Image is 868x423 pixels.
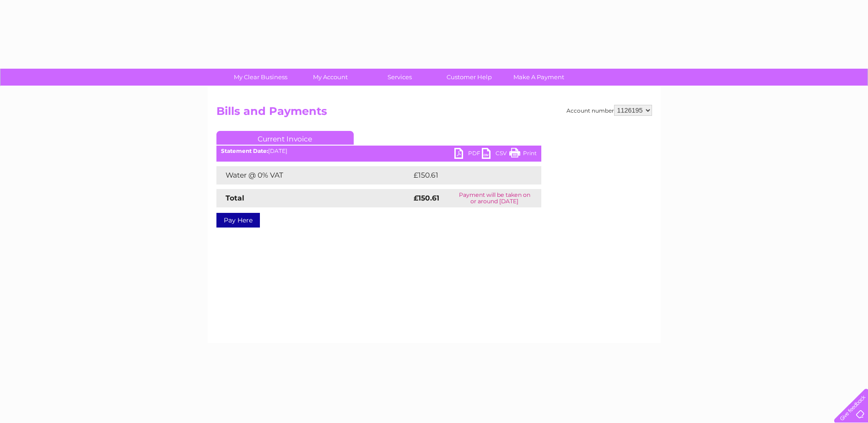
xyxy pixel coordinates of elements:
a: My Account [292,69,368,86]
td: Payment will be taken on or around [DATE] [448,189,541,207]
a: Services [362,69,437,86]
a: Make A Payment [501,69,577,86]
div: Account number [566,105,652,116]
td: Water @ 0% VAT [216,166,411,184]
strong: £150.61 [414,194,439,202]
a: CSV [482,148,509,161]
a: PDF [454,148,482,161]
a: Customer Help [431,69,507,86]
h2: Bills and Payments [216,105,652,122]
td: £150.61 [411,166,524,184]
a: Current Invoice [216,131,354,145]
strong: Total [226,194,244,202]
div: [DATE] [216,148,541,154]
a: Print [509,148,537,161]
a: Pay Here [216,213,260,228]
b: Statement Date: [221,147,268,154]
a: My Clear Business [223,69,298,86]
